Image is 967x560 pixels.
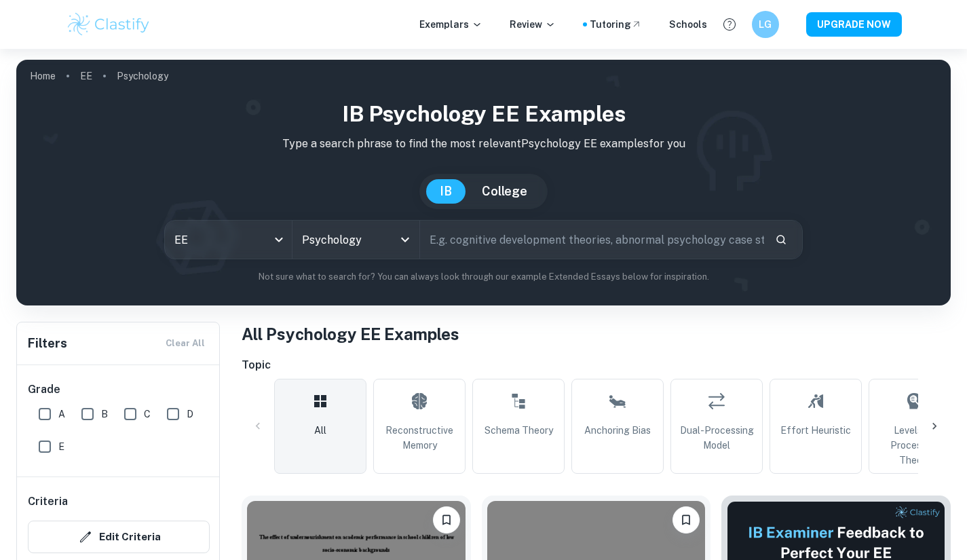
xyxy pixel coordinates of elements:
span: Dual-Processing Model [677,423,757,453]
span: A [58,407,65,422]
a: Schools [669,17,707,32]
span: Anchoring Bias [584,423,651,438]
p: Exemplars [419,17,482,32]
a: EE [80,67,92,86]
img: Clastify logo [66,11,152,38]
span: Levels of Processing Theory [875,423,955,468]
h1: All Psychology EE Examples [242,322,951,346]
h1: IB Psychology EE examples [27,98,940,130]
button: Edit Criteria [28,521,210,553]
button: Help and Feedback [718,13,741,36]
input: E.g. cognitive development theories, abnormal psychology case studies, social psychology experime... [420,221,765,259]
p: Type a search phrase to find the most relevant Psychology EE examples for you [27,136,940,152]
p: Review [510,17,556,32]
button: Open [396,230,415,249]
span: Reconstructive Memory [379,423,459,453]
div: EE [165,221,292,259]
span: C [144,407,151,422]
h6: Topic [242,357,951,373]
button: UPGRADE NOW [806,12,902,37]
h6: Grade [28,381,210,398]
p: Psychology [117,69,168,83]
p: Not sure what to search for? You can always look through our example Extended Essays below for in... [27,270,940,284]
button: Bookmark [433,506,460,534]
button: College [468,179,541,204]
h6: Criteria [28,493,68,510]
span: Schema Theory [485,423,553,438]
span: Effort Heuristic [780,423,851,438]
img: profile cover [16,60,951,305]
h6: LG [757,17,773,32]
span: E [58,439,64,454]
a: Home [30,67,56,86]
span: All [314,423,326,438]
a: Tutoring [590,17,642,32]
button: IB [426,179,466,204]
button: Bookmark [672,506,700,534]
h6: Filters [28,334,67,353]
span: B [101,407,108,422]
button: Search [770,228,793,251]
span: D [187,407,193,422]
button: LG [752,11,779,38]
